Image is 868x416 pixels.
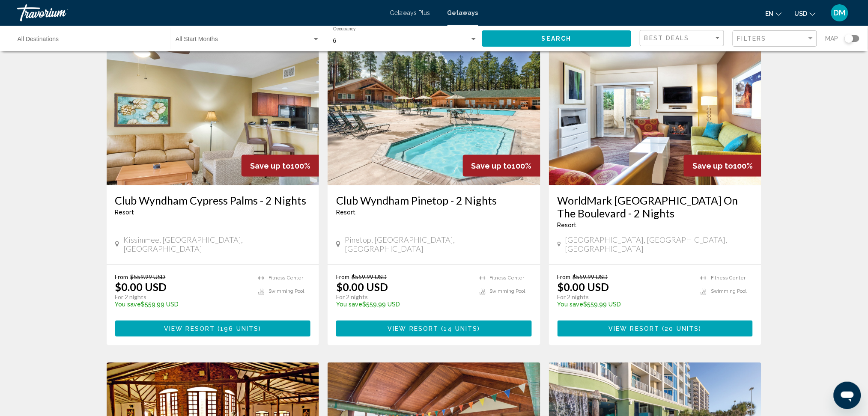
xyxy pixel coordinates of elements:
p: $559.99 USD [558,301,692,308]
span: Search [542,36,572,42]
span: [GEOGRAPHIC_DATA], [GEOGRAPHIC_DATA], [GEOGRAPHIC_DATA] [565,235,753,254]
p: $0.00 USD [115,281,167,294]
span: You save [336,301,362,308]
span: ( ) [215,326,261,333]
span: Filters [737,35,767,42]
button: View Resort(196 units) [115,321,311,336]
span: ( ) [438,326,480,333]
button: User Menu [829,4,851,22]
span: Swimming Pool [268,289,304,294]
span: 196 units [220,326,259,333]
span: Resort [336,209,355,216]
a: Club Wyndham Pinetop - 2 Nights [336,194,532,207]
img: 5801O01X.jpg [328,48,540,185]
iframe: Button to launch messaging window [834,382,861,409]
a: Getaways [447,9,478,16]
span: Save up to [471,161,512,170]
p: $559.99 USD [336,301,471,308]
span: $559.99 USD [131,273,166,281]
span: You save [115,301,141,308]
button: View Resort(14 units) [336,321,532,336]
a: Club Wyndham Cypress Palms - 2 Nights [115,194,311,207]
span: You save [558,301,584,308]
span: Fitness Center [268,276,303,281]
span: $559.99 USD [352,273,387,281]
span: Swimming Pool [490,289,525,294]
span: DM [834,9,846,17]
a: Travorium [17,4,382,21]
span: Best Deals [644,35,689,42]
span: 6 [333,37,337,44]
a: Getaways Plus [390,9,430,16]
span: Swimming Pool [711,289,746,294]
span: Resort [558,222,577,229]
button: Filter [733,30,817,48]
p: For 2 nights [558,294,692,301]
p: For 2 nights [115,294,250,301]
img: 3995I01X.jpg [107,48,319,185]
span: From [115,273,128,281]
div: 100% [242,155,319,177]
span: Save up to [692,161,733,170]
span: Fitness Center [711,276,746,281]
span: Map [826,33,838,45]
span: Resort [115,209,134,216]
span: 20 units [665,326,699,333]
span: Fitness Center [490,276,525,281]
mat-select: Sort by [644,35,722,42]
button: Change currency [795,7,816,20]
p: For 2 nights [336,294,471,301]
span: View Resort [609,326,660,333]
div: 100% [463,155,540,177]
div: 100% [684,155,761,177]
img: 7604I01X.jpg [549,48,762,185]
span: USD [795,10,808,17]
button: View Resort(20 units) [558,321,753,336]
p: $0.00 USD [558,281,609,294]
span: $559.99 USD [573,273,608,281]
span: 14 units [444,326,478,333]
span: Save up to [250,161,291,170]
span: Pinetop, [GEOGRAPHIC_DATA], [GEOGRAPHIC_DATA] [345,235,532,254]
span: ( ) [660,326,702,333]
p: $559.99 USD [115,301,250,308]
span: View Resort [164,326,215,333]
span: en [766,10,774,17]
p: $0.00 USD [336,281,388,294]
span: View Resort [388,326,438,333]
span: From [336,273,349,281]
span: Kissimmee, [GEOGRAPHIC_DATA], [GEOGRAPHIC_DATA] [123,235,310,254]
button: Search [482,30,632,46]
a: WorldMark [GEOGRAPHIC_DATA] On The Boulevard - 2 Nights [558,194,753,220]
span: From [558,273,571,281]
button: Change language [766,7,782,20]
